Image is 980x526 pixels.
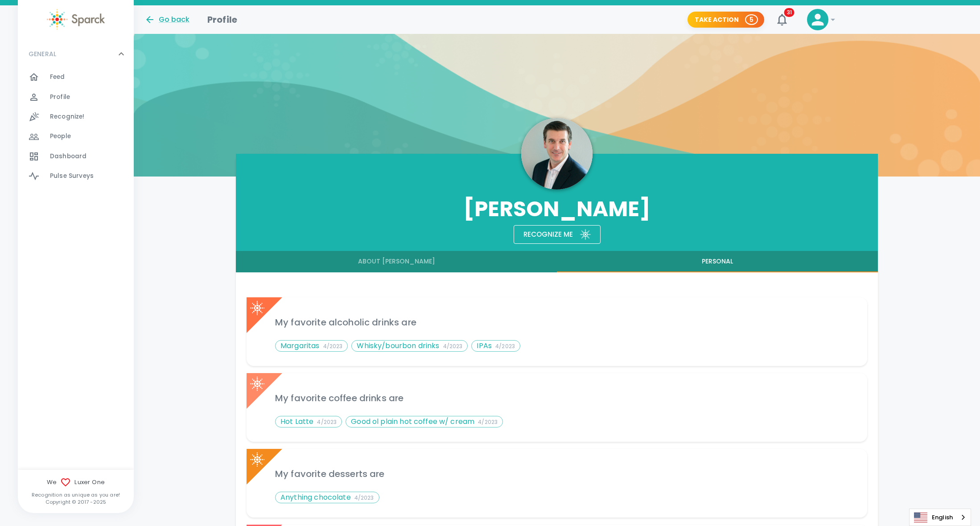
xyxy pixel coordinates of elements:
[516,222,573,240] div: Recognize me
[18,127,134,146] a: People
[250,452,264,467] img: Sparck logo
[236,251,878,272] div: full width tabs
[357,341,462,351] p: Whisky/bourbon drinks
[495,342,515,350] span: 4/2023
[478,418,498,426] span: 4/2023
[910,509,971,526] a: English
[557,251,878,272] button: Personal
[236,197,878,222] h3: [PERSON_NAME]
[250,377,264,391] img: Sparck logo
[280,341,342,351] p: Margaritas
[50,73,65,82] span: Feed
[443,342,463,350] span: 4/2023
[317,418,337,426] span: 4/2023
[280,416,337,427] p: Hot Latte
[275,467,860,481] h6: My favorite desserts are
[144,14,189,25] button: Go back
[351,416,498,427] p: Good ol plain hot coffee w/ cream
[909,509,971,526] aside: Language selected: English
[18,67,134,189] div: GENERAL
[477,341,515,351] p: IPAs
[280,492,374,503] p: Anything chocolate
[47,9,105,30] img: Sparck logo
[50,152,86,161] span: Dashboard
[50,93,70,102] span: Profile
[275,391,860,405] h6: My favorite coffee drinks are
[688,12,764,28] button: Take Action 5
[50,132,71,141] span: People
[18,41,134,67] div: GENERAL
[784,8,795,17] span: 31
[18,498,134,505] p: Copyright © 2017 - 2025
[18,477,134,488] span: We Luxer One
[18,166,134,186] a: Pulse Surveys
[354,494,374,501] span: 4/2023
[18,87,134,107] a: Profile
[521,118,593,189] img: Picture of Adam Waskewics
[18,67,134,87] a: Feed
[909,509,971,526] div: Language
[514,225,601,244] button: Recognize meSparck logo white
[250,301,264,315] img: Sparck logo
[18,9,134,30] a: Sparck logo
[323,342,343,350] span: 4/2023
[18,107,134,127] a: Recognize!
[771,9,793,30] button: 31
[29,49,56,58] p: GENERAL
[18,147,134,166] a: Dashboard
[580,229,591,240] img: Sparck logo white
[50,112,85,121] span: Recognize!
[18,491,134,498] p: Recognition as unique as you are!
[749,15,754,24] p: 5
[207,12,237,27] h1: Profile
[236,251,557,272] button: About [PERSON_NAME]
[275,315,860,329] h6: My favorite alcoholic drinks are
[50,172,94,181] span: Pulse Surveys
